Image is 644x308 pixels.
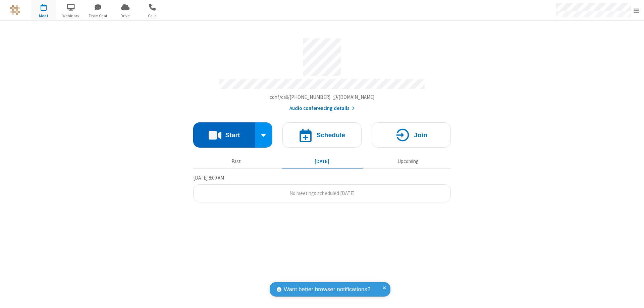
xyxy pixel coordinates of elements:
[316,132,345,138] h4: Schedule
[86,13,111,19] span: Team Chat
[284,285,370,294] span: Want better browser notifications?
[113,13,138,19] span: Drive
[372,122,451,148] button: Join
[193,122,255,148] button: Start
[10,5,20,15] img: QA Selenium DO NOT DELETE OR CHANGE
[282,155,363,168] button: [DATE]
[289,105,355,112] button: Audio conferencing details
[255,122,273,148] div: Start conference options
[368,155,448,168] button: Upcoming
[140,13,165,19] span: Calls
[270,94,375,100] span: Copy my meeting room link
[193,174,451,203] section: Today's Meetings
[414,132,427,138] h4: Join
[193,33,451,112] section: Account details
[31,13,56,19] span: Meet
[270,93,375,101] button: Copy my meeting room linkCopy my meeting room link
[196,155,277,168] button: Past
[289,190,355,196] span: No meetings scheduled [DATE]
[225,132,240,138] h4: Start
[58,13,84,19] span: Webinars
[627,291,639,303] iframe: Chat
[282,122,362,148] button: Schedule
[193,175,224,181] span: [DATE] 8:00 AM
